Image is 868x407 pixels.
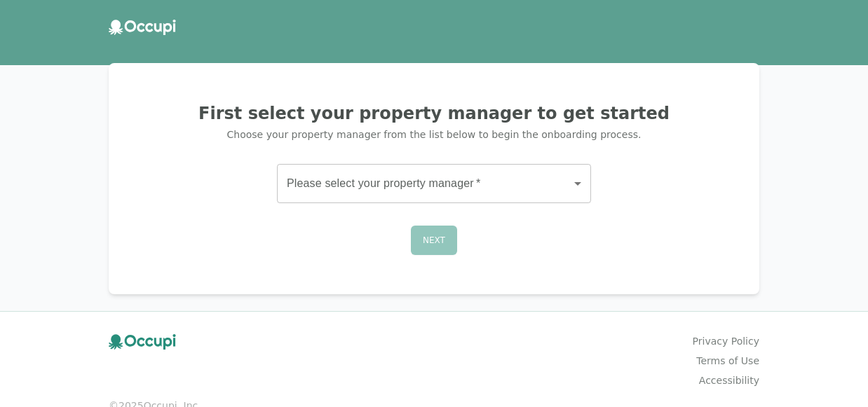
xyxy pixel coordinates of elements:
a: Accessibility [699,373,759,387]
h2: First select your property manager to get started [126,102,742,125]
p: Choose your property manager from the list below to begin the onboarding process. [126,127,742,142]
a: Privacy Policy [693,334,759,348]
a: Terms of Use [696,354,759,368]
